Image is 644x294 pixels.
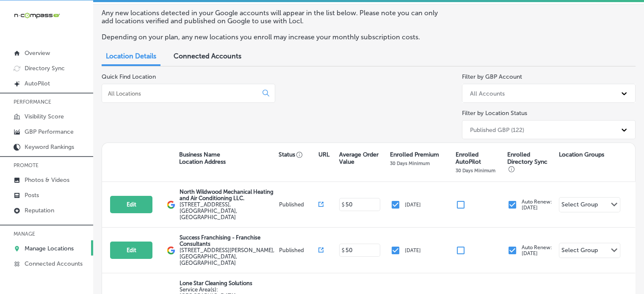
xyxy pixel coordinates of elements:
[339,151,386,165] p: Average Order Value
[561,247,598,256] div: Select Group
[180,234,276,247] p: Success Franchising - Franchise Consultants
[456,151,503,165] p: Enrolled AutoPilot
[25,192,39,199] p: Posts
[25,143,74,151] p: Keyword Rankings
[179,151,226,165] p: Business Name Location Address
[102,33,449,41] p: Depending on your plan, any new locations you enroll may increase your monthly subscription costs.
[107,90,256,97] input: All Locations
[180,247,276,266] label: [STREET_ADDRESS][PERSON_NAME] , [GEOGRAPHIC_DATA], [GEOGRAPHIC_DATA]
[342,202,345,208] p: $
[522,199,552,211] p: Auto Renew: [DATE]
[279,247,319,253] p: Published
[102,9,449,25] p: Any new locations detected in your Google accounts will appear in the list below. Please note you...
[456,168,495,173] p: 30 Days Minimum
[25,113,64,120] p: Visibility Score
[110,196,152,213] button: Edit
[405,247,421,253] p: [DATE]
[318,151,329,158] p: URL
[559,151,604,158] p: Location Groups
[106,52,156,60] span: Location Details
[180,201,276,220] label: [STREET_ADDRESS] , [GEOGRAPHIC_DATA], [GEOGRAPHIC_DATA]
[25,128,74,135] p: GBP Performance
[462,73,522,80] label: Filter by GBP Account
[390,151,439,158] p: Enrolled Premium
[470,90,505,97] div: All Accounts
[174,52,241,60] span: Connected Accounts
[522,245,552,256] p: Auto Renew: [DATE]
[102,73,156,80] label: Quick Find Location
[167,201,175,209] img: logo
[14,11,60,19] img: 660ab0bf-5cc7-4cb8-ba1c-48b5ae0f18e60NCTV_CLogo_TV_Black_-500x88.png
[390,160,430,166] p: 30 Days Minimum
[405,202,421,208] p: [DATE]
[25,245,74,252] p: Manage Locations
[279,151,318,158] p: Status
[180,280,276,286] p: Lone Star Cleaning Solutions
[180,189,276,201] p: North Wildwood Mechanical Heating and Air Conditioning LLC.
[25,49,50,57] p: Overview
[25,260,83,267] p: Connected Accounts
[25,207,54,214] p: Reputation
[342,247,345,253] p: $
[110,242,152,259] button: Edit
[25,80,50,87] p: AutoPilot
[470,126,524,133] div: Published GBP (122)
[279,201,319,208] p: Published
[167,246,175,255] img: logo
[561,201,598,211] div: Select Group
[25,176,69,184] p: Photos & Videos
[25,65,65,72] p: Directory Sync
[462,110,527,117] label: Filter by Location Status
[507,151,555,173] p: Enrolled Directory Sync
